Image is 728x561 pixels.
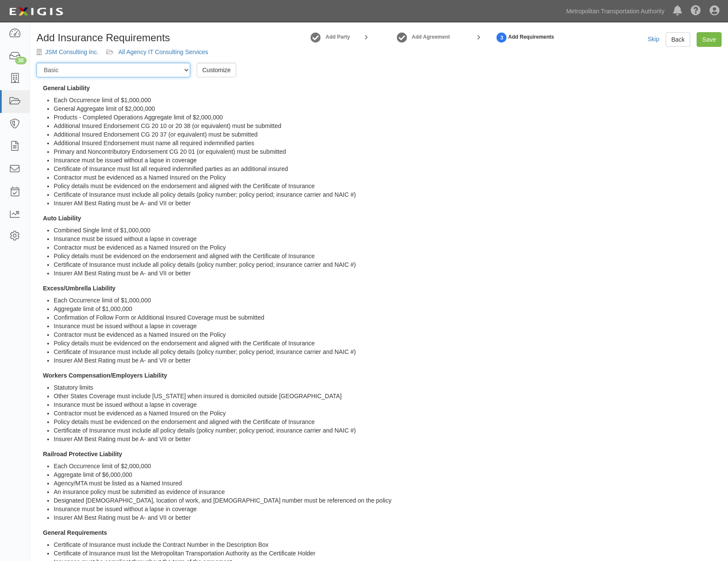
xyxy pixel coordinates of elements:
[562,3,669,20] a: Metropolitan Transportation Authority
[54,96,722,104] li: Each Occurrence limit of $1,000,000
[54,173,722,182] li: Contractor must be evidenced as a Named Insured on the Policy
[54,296,722,305] li: Each Occurrence limit of $1,000,000
[43,285,116,292] strong: Excess/Umbrella Liability
[54,435,722,443] li: Insurer AM Best Rating must be A- and VII or better
[54,513,722,522] li: Insurer AM Best Rating must be A- and VII or better
[6,4,66,19] img: logo-5460c22ac91f19d4615b14bd174203de0afe785f0fc80cf4dbbc73dc1793850b.png
[495,33,508,43] strong: 3
[43,451,122,457] strong: Railroad Protective Liability
[412,34,450,40] strong: Add Agreement
[54,147,722,156] li: Primary and Noncontributory Endorsement CG 20 01 (or equivalent) must be submitted
[54,305,722,313] li: Aggregate limit of $1,000,000
[43,85,90,91] strong: General Liability
[54,252,722,260] li: Policy details must be evidenced on the endorsement and aligned with the Certificate of Insurance
[412,34,450,41] a: Add Agreement
[54,165,722,173] li: Certificate of Insurance must list all required indemnified parties as an additional insured
[45,49,99,55] a: JSM Consulting Inc.
[54,199,722,207] li: Insurer AM Best Rating must be A- and VII or better
[54,182,722,190] li: Policy details must be evidenced on the endorsement and aligned with the Certificate of Insurance
[54,426,722,435] li: Certificate of Insurance must include all policy details (policy number; policy period; insurance...
[43,215,81,222] strong: Auto Liability
[54,339,722,348] li: Policy details must be evidenced on the endorsement and aligned with the Certificate of Insurance
[54,330,722,339] li: Contractor must be evidenced as a Named Insured on the Policy
[54,418,722,426] li: Policy details must be evidenced on the endorsement and aligned with the Certificate of Insurance
[54,156,722,165] li: Insurance must be issued without a lapse in coverage
[54,479,722,488] li: Agency/MTA must be listed as a Named Insured
[691,6,701,16] i: Help Center - Complianz
[495,28,508,46] a: Set Requirements
[54,190,722,199] li: Certificate of Insurance must include all policy details (policy number; policy period; insurance...
[54,488,722,496] li: An insurance policy must be submitted as evidence of insurance
[54,113,722,122] li: Products - Completed Operations Aggregate limit of $2,000,000
[54,226,722,235] li: Combined Single limit of $1,000,000
[666,32,690,47] a: Back
[43,529,107,536] strong: General Requirements
[54,540,722,549] li: Certificate of Insurance must include the Contract Number in the Description Box
[54,104,722,113] li: General Aggregate limit of $2,000,000
[54,462,722,470] li: Each Occurrence limit of $2,000,000
[54,470,722,479] li: Aggregate limit of $6,000,000
[54,130,722,139] li: Additional Insured Endorsement CG 20 37 (or equivalent) must be submitted
[54,392,722,400] li: Other States Coverage must include [US_STATE] when insured is domiciled outside [GEOGRAPHIC_DATA]
[54,496,722,505] li: Designated [DEMOGRAPHIC_DATA], location of work, and [DEMOGRAPHIC_DATA] number must be referenced...
[648,36,659,43] a: Skip
[326,34,350,40] strong: Add Party
[43,372,167,379] strong: Workers Compensation/Employers Liability
[54,400,722,409] li: Insurance must be issued without a lapse in coverage
[508,34,554,41] strong: Add Requirements
[54,122,722,130] li: Additional Insured Endorsement CG 20 10 or 20 38 (or equivalent) must be submitted
[119,49,208,55] a: All Agency IT Consulting Services
[54,383,722,392] li: Statutory limits
[54,505,722,513] li: Insurance must be issued without a lapse in coverage
[54,348,722,356] li: Certificate of Insurance must include all policy details (policy number; policy period; insurance...
[54,322,722,330] li: Insurance must be issued without a lapse in coverage
[697,32,722,47] input: Save
[54,269,722,277] li: Insurer AM Best Rating must be A- and VII or better
[54,409,722,418] li: Contractor must be evidenced as a Named Insured on the Policy
[54,139,722,147] li: Additional Insured Endorsement must name all required indemnified parties
[54,260,722,269] li: Certificate of Insurance must include all policy details (policy number; policy period; insurance...
[197,63,236,77] a: Customize
[54,356,722,365] li: Insurer AM Best Rating must be A- and VII or better
[54,549,722,558] li: Certificate of Insurance must list the Metropolitan Transportation Authority as the Certificate H...
[326,34,350,41] a: Add Party
[15,57,27,64] div: 30
[396,28,408,46] a: Add Agreement
[54,243,722,252] li: Contractor must be evidenced as a Named Insured on the Policy
[37,32,256,43] h1: Add Insurance Requirements
[54,235,722,243] li: Insurance must be issued without a lapse in coverage
[54,313,722,322] li: Confirmation of Follow Form or Additional Insured Coverage must be submitted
